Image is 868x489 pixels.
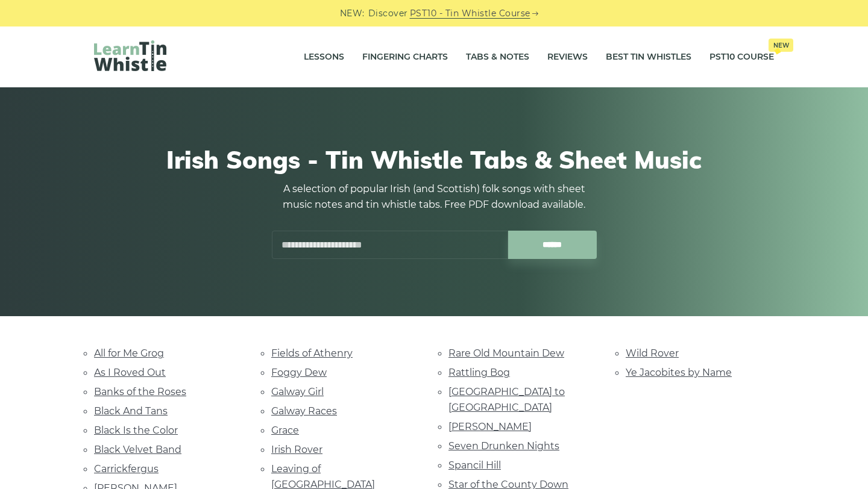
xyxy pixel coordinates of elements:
a: Seven Drunken Nights [448,440,559,452]
a: Lessons [304,42,344,72]
a: PST10 CourseNew [709,42,774,72]
h1: Irish Songs - Tin Whistle Tabs & Sheet Music [94,145,774,174]
a: Tabs & Notes [466,42,529,72]
a: Reviews [547,42,588,72]
a: Irish Rover [271,444,322,455]
a: Foggy Dew [271,367,327,378]
span: New [769,39,793,52]
img: LearnTinWhistle.com [94,40,166,71]
a: Wild Rover [626,347,679,359]
a: Best Tin Whistles [606,42,691,72]
a: Black Is the Color [94,425,178,436]
a: Ye Jacobites by Name [626,367,732,378]
a: Rattling Bog [448,367,510,378]
a: As I Roved Out [94,367,166,378]
p: A selection of popular Irish (and Scottish) folk songs with sheet music notes and tin whistle tab... [271,181,597,213]
a: [PERSON_NAME] [448,421,532,432]
a: Galway Girl [271,386,324,397]
a: Rare Old Mountain Dew [448,347,564,359]
a: Spancil Hill [448,459,501,471]
a: Galway Races [271,405,337,417]
a: Fields of Athenry [271,347,353,359]
a: [GEOGRAPHIC_DATA] to [GEOGRAPHIC_DATA] [448,386,565,413]
a: Grace [271,425,299,436]
a: Banks of the Roses [94,386,186,397]
a: Black Velvet Band [94,444,181,455]
a: Carrickfergus [94,463,159,475]
a: Fingering Charts [362,42,448,72]
a: Black And Tans [94,405,168,417]
a: All for Me Grog [94,347,164,359]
